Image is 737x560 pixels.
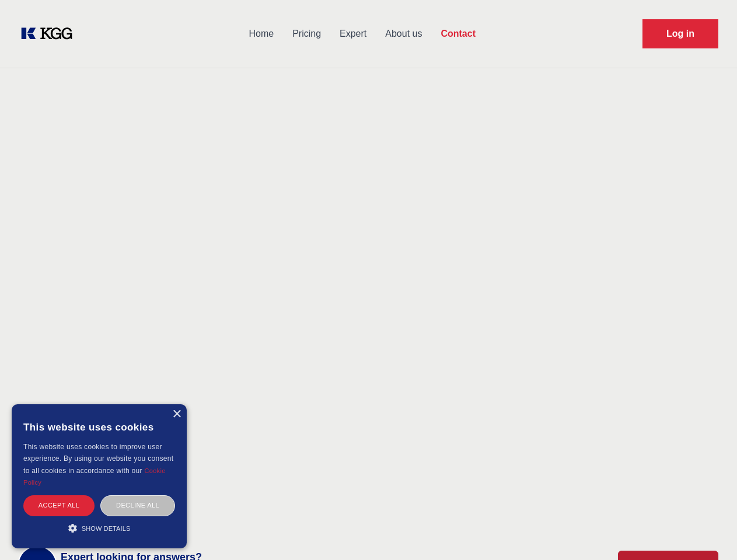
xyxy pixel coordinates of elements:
[23,495,95,516] div: Accept all
[19,24,82,43] a: KOL Knowledge Platform: Talk to Key External Experts (KEE)
[376,19,431,49] a: About us
[642,19,718,48] a: Request Demo
[82,525,131,532] span: Show details
[330,19,376,49] a: Expert
[172,410,181,419] div: Close
[23,522,175,534] div: Show details
[23,413,175,441] div: This website uses cookies
[679,504,737,560] iframe: Chat Widget
[431,19,485,49] a: Contact
[23,443,173,475] span: This website uses cookies to improve user experience. By using our website you consent to all coo...
[100,495,175,516] div: Decline all
[283,19,330,49] a: Pricing
[23,467,166,486] a: Cookie Policy
[239,19,283,49] a: Home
